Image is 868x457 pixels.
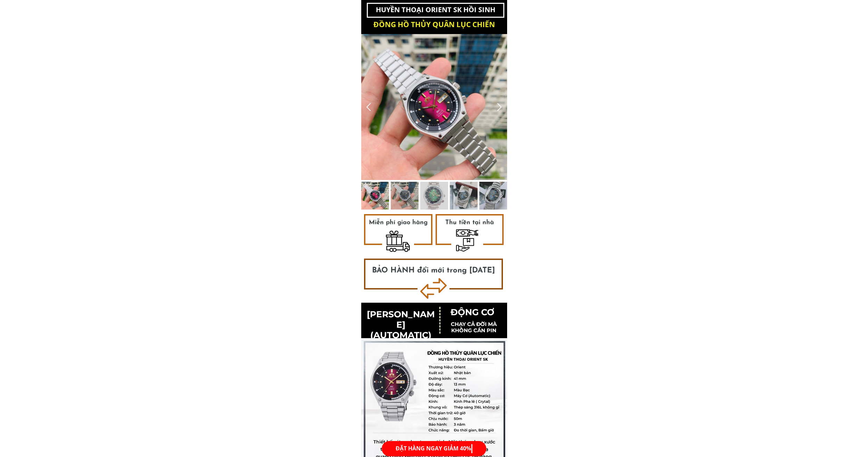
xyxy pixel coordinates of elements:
[369,6,502,14] h2: HUYỀN THOẠI ORIENT SK HỒI SINH
[436,218,504,228] h3: Thu tiền tại nhà
[364,264,503,277] h3: BẢO HÀNH đổi mới trong [DATE]
[441,321,507,334] h3: CHẠY CẢ ĐỜI MÀ KHÔNG CẦN PIN
[365,309,436,351] h3: [PERSON_NAME] (Automatic)
[364,218,432,228] h3: Miễn phí giao hàng
[364,20,504,29] h2: ĐỒNG HỒ THỦY QUÂN LỤC CHIẾN
[441,307,504,317] h3: ĐỘng cơ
